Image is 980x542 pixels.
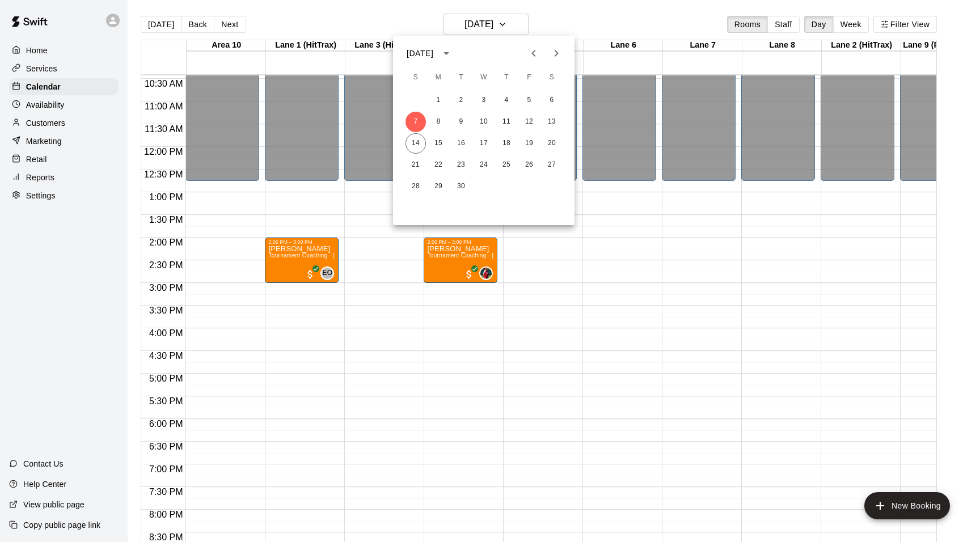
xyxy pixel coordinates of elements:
[474,66,494,89] span: Wednesday
[474,112,494,132] button: 10
[405,133,426,154] button: 14
[519,90,539,111] button: 5
[542,66,562,89] span: Saturday
[428,66,449,89] span: Monday
[545,42,568,65] button: Next month
[519,112,539,132] button: 12
[407,48,433,60] div: [DATE]
[428,112,449,132] button: 8
[496,155,517,175] button: 25
[496,133,517,154] button: 18
[474,133,494,154] button: 17
[474,155,494,175] button: 24
[405,66,426,89] span: Sunday
[451,133,471,154] button: 16
[542,112,562,132] button: 13
[405,155,426,175] button: 21
[451,155,471,175] button: 23
[519,66,539,89] span: Friday
[405,176,426,197] button: 28
[451,90,471,111] button: 2
[451,176,471,197] button: 30
[474,90,494,111] button: 3
[405,112,426,132] button: 7
[522,42,545,65] button: Previous month
[542,133,562,154] button: 20
[496,90,517,111] button: 4
[451,112,471,132] button: 9
[519,155,539,175] button: 26
[428,133,449,154] button: 15
[496,66,517,89] span: Thursday
[519,133,539,154] button: 19
[451,66,471,89] span: Tuesday
[428,155,449,175] button: 22
[428,90,449,111] button: 1
[428,176,449,197] button: 29
[437,44,456,63] button: calendar view is open, switch to year view
[542,90,562,111] button: 6
[496,112,517,132] button: 11
[542,155,562,175] button: 27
